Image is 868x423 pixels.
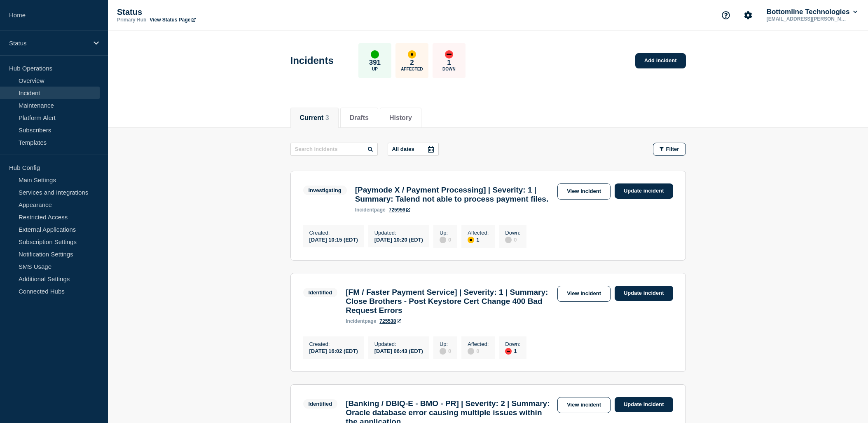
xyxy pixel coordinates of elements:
button: All dates [388,143,439,156]
h3: [Paymode X / Payment Processing] | Severity: 1 | Summary: Talend not able to process payment files. [355,186,553,204]
p: Down : [505,230,520,236]
div: down [505,348,512,355]
span: incident [346,318,365,324]
div: [DATE] 16:02 (EDT) [309,347,358,354]
div: disabled [440,237,446,243]
h3: [FM / Faster Payment Service] | Severity: 1 | Summary: Close Brothers - Post Keystore Cert Change... [346,288,553,315]
a: View incident [557,286,611,302]
div: 1 [468,236,489,243]
div: disabled [468,348,474,355]
div: 0 [440,347,451,355]
button: Current 3 [300,114,329,122]
div: 0 [468,347,489,355]
div: affected [408,50,416,59]
p: 1 [447,59,451,67]
div: disabled [505,237,512,243]
div: 0 [440,236,451,243]
a: View incident [557,397,611,413]
p: Up : [440,341,451,347]
p: All dates [392,146,414,152]
p: page [355,207,386,213]
span: Identified [303,399,338,409]
h1: Incidents [290,55,334,66]
p: 2 [410,59,414,67]
p: Up [372,67,378,71]
a: Update incident [615,286,673,301]
input: Search incidents [290,143,378,156]
button: Account settings [739,7,757,24]
button: Support [717,7,735,24]
a: View Status Page [150,17,195,23]
p: Primary Hub [117,17,146,23]
a: Update incident [615,183,673,199]
span: Filter [666,146,679,152]
div: up [371,50,379,59]
a: 725538 [379,318,401,324]
div: 1 [505,347,520,355]
span: Identified [303,288,338,297]
p: Created : [309,341,358,347]
span: Investigating [303,186,347,195]
a: View incident [557,183,611,200]
p: Updated : [374,230,423,236]
button: Drafts [350,114,369,122]
p: Up : [440,230,451,236]
p: Down : [505,341,520,347]
div: affected [468,237,474,243]
button: History [389,114,412,122]
p: Created : [309,230,358,236]
div: down [445,50,453,59]
span: 3 [325,114,329,121]
p: 391 [369,59,381,67]
a: Add incident [635,53,686,68]
p: Affected [401,67,423,71]
p: Affected : [468,230,489,236]
span: incident [355,207,374,213]
p: Updated : [374,341,423,347]
div: [DATE] 06:43 (EDT) [374,347,423,354]
div: [DATE] 10:20 (EDT) [374,236,423,243]
button: Bottomline Technologies [765,8,859,16]
p: Status [9,40,88,47]
button: Filter [653,143,686,156]
a: Update incident [615,397,673,412]
a: 725956 [389,207,410,213]
p: [EMAIL_ADDRESS][PERSON_NAME][DOMAIN_NAME] [765,16,851,22]
div: [DATE] 10:15 (EDT) [309,236,358,243]
div: 0 [505,236,520,243]
div: disabled [440,348,446,355]
p: Status [117,7,282,17]
p: page [346,318,376,324]
p: Affected : [468,341,489,347]
p: Down [442,67,456,71]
